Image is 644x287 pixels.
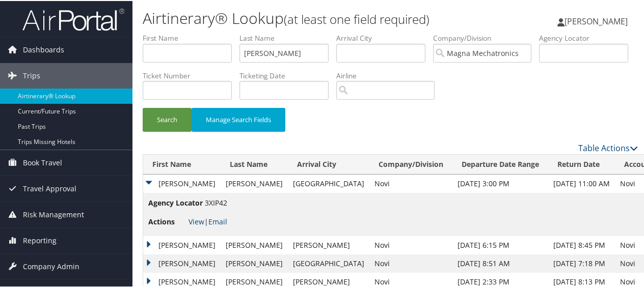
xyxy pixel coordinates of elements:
button: Search [143,107,192,131]
td: [PERSON_NAME] [221,235,288,253]
td: [GEOGRAPHIC_DATA] [288,174,369,192]
span: | [189,216,227,225]
td: [GEOGRAPHIC_DATA] [288,253,369,272]
label: Last Name [239,32,336,42]
small: (at least one field required) [284,10,430,26]
td: [DATE] 8:51 AM [452,253,548,272]
label: Agency Locator [539,32,636,42]
label: Ticket Number [143,70,239,80]
td: [PERSON_NAME] [143,174,221,192]
span: Company Admin [23,253,79,278]
span: 3XIP42 [205,197,227,207]
td: [DATE] 7:18 PM [548,253,615,272]
td: [DATE] 8:45 PM [548,235,615,253]
span: [PERSON_NAME] [565,15,628,26]
span: Travel Approval [23,175,76,200]
button: Manage Search Fields [192,107,285,131]
label: Airline [336,70,442,80]
span: Dashboards [23,36,64,62]
label: Arrival City [336,32,433,42]
td: [PERSON_NAME] [143,235,221,253]
th: Arrival City: activate to sort column ascending [288,154,369,174]
td: [PERSON_NAME] [221,253,288,272]
a: Table Actions [578,141,638,153]
td: Novi [369,253,452,272]
td: [DATE] 11:00 AM [548,174,615,192]
td: [DATE] 6:15 PM [452,235,548,253]
td: [PERSON_NAME] [288,235,369,253]
th: Return Date: activate to sort column ascending [548,154,615,174]
th: First Name: activate to sort column ascending [143,154,221,174]
span: Risk Management [23,201,84,226]
a: [PERSON_NAME] [557,5,638,36]
span: Book Travel [23,149,62,175]
label: Ticketing Date [239,70,336,80]
span: Agency Locator [148,196,203,208]
a: View [189,216,204,225]
th: Last Name: activate to sort column ascending [221,154,288,174]
h1: Airtinerary® Lookup [143,7,473,28]
img: airportal-logo.png [22,7,124,31]
label: First Name [143,32,239,42]
td: [PERSON_NAME] [143,253,221,272]
td: Novi [369,235,452,253]
a: Email [208,216,227,225]
span: Reporting [23,227,57,252]
th: Company/Division [369,154,452,174]
th: Departure Date Range: activate to sort column ascending [452,154,548,174]
td: [DATE] 3:00 PM [452,174,548,192]
label: Company/Division [433,32,539,42]
span: Actions [148,215,186,226]
td: [PERSON_NAME] [221,174,288,192]
td: Novi [369,174,452,192]
span: Trips [23,62,40,88]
